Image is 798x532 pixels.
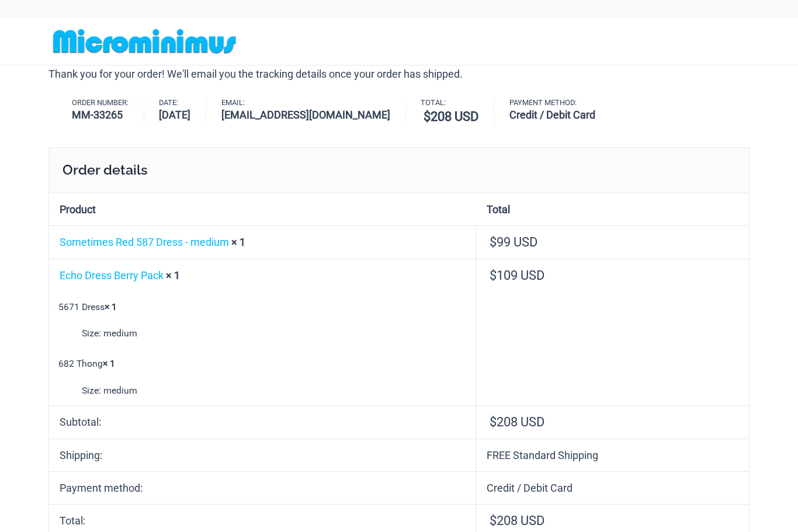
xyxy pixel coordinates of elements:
[105,301,117,312] strong: × 1
[60,236,229,248] a: Sometimes Red 587 Dress - medium
[82,382,101,399] strong: Size:
[166,269,180,281] strong: × 1
[490,268,497,283] span: $
[476,439,749,471] td: FREE Standard Shipping
[509,107,595,123] strong: Credit / Debit Card
[231,236,245,248] strong: × 1
[490,513,497,528] span: $
[509,99,610,123] li: Payment method:
[49,405,476,439] th: Subtotal:
[490,415,497,429] span: $
[48,65,750,83] p: Thank you for your order! We'll email you the tracking details once your order has shipped.
[82,325,101,342] strong: Size:
[159,99,206,123] li: Date:
[49,292,476,349] td: 5671 Dress
[49,439,476,471] th: Shipping:
[82,325,466,342] p: medium
[424,109,478,124] bdi: 208 USD
[49,193,476,225] th: Product
[159,107,190,123] strong: [DATE]
[48,147,750,193] h2: Order details
[490,415,544,429] span: 208 USD
[48,28,241,54] img: MM SHOP LOGO FLAT
[490,268,544,283] bdi: 109 USD
[490,235,537,249] bdi: 99 USD
[82,382,466,399] p: medium
[49,349,476,405] td: 682 Thong
[424,109,431,124] span: $
[490,235,497,249] span: $
[72,107,129,123] strong: MM-33265
[72,99,144,123] li: Order number:
[476,193,749,225] th: Total
[476,471,749,504] td: Credit / Debit Card
[60,269,164,281] a: Echo Dress Berry Pack
[221,99,406,123] li: Email:
[490,513,544,528] span: 208 USD
[221,107,390,123] strong: [EMAIL_ADDRESS][DOMAIN_NAME]
[421,99,494,126] li: Total:
[49,471,476,504] th: Payment method:
[103,358,115,369] strong: × 1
